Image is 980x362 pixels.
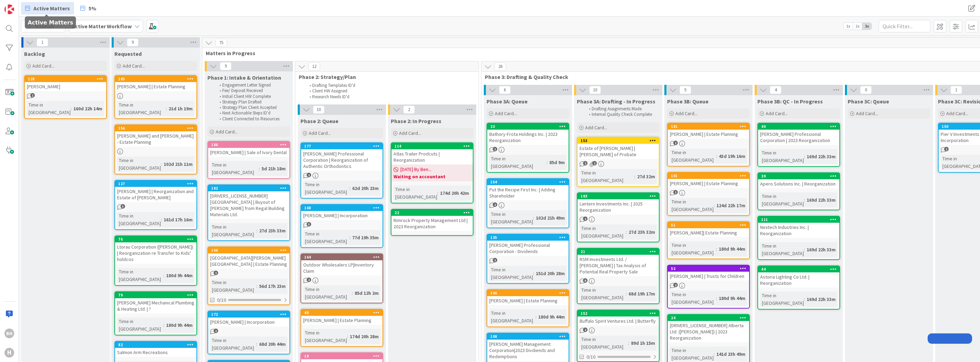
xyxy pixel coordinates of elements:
div: 101 [671,173,749,178]
span: 1 [673,190,678,194]
div: 160d 22h 14m [72,105,104,112]
div: Time in [GEOGRAPHIC_DATA] [27,101,71,116]
div: 168 [301,205,382,211]
div: 21d 1h 19m [167,105,194,112]
div: Astoria Lighting Co Ltd. | Reorganization [758,272,839,288]
span: : [626,290,627,298]
div: 48 [304,310,382,315]
div: 24 [668,315,749,321]
div: [DRIVERS_LICENSE_NUMBER] Alberta Ltd. ([PERSON_NAME]) | 2023 Reorganization [668,321,749,342]
span: : [163,272,164,279]
a: Active Matters [21,2,74,14]
div: Time in [GEOGRAPHIC_DATA] [489,266,533,281]
div: 174d 20h 42m [438,189,471,197]
span: : [804,196,805,204]
div: [PERSON_NAME] Professional Corporation - Dividends [487,241,569,256]
span: : [163,321,164,329]
a: 23Bathory-Frota Holdings Inc. | 2023 ReorganizationTime in [GEOGRAPHIC_DATA]:85d 9m [487,123,569,173]
div: 161d 17h 16m [162,216,194,223]
div: 51[PERSON_NAME]| Estate Planning [668,222,749,237]
div: Time in [GEOGRAPHIC_DATA] [670,241,716,257]
span: Add Card... [216,129,238,135]
span: : [716,245,717,253]
div: 21RSM Investments Ltd. / [PERSON_NAME] | Tax Analysis of Potential Real Property Sale [578,249,659,276]
a: 127[PERSON_NAME] | Reorganization and Estate of [PERSON_NAME]Time in [GEOGRAPHIC_DATA]:161d 17h 16m [114,180,197,230]
a: 182[DRIVERS_LICENSE_NUMBER] [GEOGRAPHIC_DATA] | Buyout of [PERSON_NAME] from Regal Building Mater... [207,184,290,241]
div: 180d 9h 44m [537,313,566,321]
div: 101[PERSON_NAME] | Estate Planning [668,173,749,188]
a: 52[PERSON_NAME] | Trusts for ChildrenTime in [GEOGRAPHIC_DATA]:180d 9h 44m [667,265,750,309]
a: 106[PERSON_NAME] | Estate PlanningTime in [GEOGRAPHIC_DATA]:180d 9h 44m [487,289,569,327]
span: Add Card... [495,110,517,117]
span: : [256,282,257,290]
div: 172 [208,311,289,318]
div: [PERSON_NAME] Mechanical Plumbing & Heating Ltd. | ? [115,298,196,313]
div: Time in [GEOGRAPHIC_DATA] [394,185,437,201]
div: 85d 12h 2m [353,289,380,297]
div: 127 [118,181,196,186]
div: Time in [GEOGRAPHIC_DATA] [117,318,163,333]
div: 56d 17h 23m [257,282,287,290]
div: 24 [671,315,749,320]
span: 5% [89,4,96,12]
div: [PERSON_NAME] | Estate Planning [115,82,196,91]
div: 39 [761,174,839,179]
div: Buffalo Spirit Ventures Ltd. | Butterfly [578,316,659,325]
b: Waiting on accountant [394,173,471,180]
div: Lantern Investments Inc. | 2025 Reorganization [578,199,659,214]
div: 128[PERSON_NAME] [25,76,106,91]
span: 1 [214,271,218,275]
div: [PERSON_NAME] | Reorganization and Estate of [PERSON_NAME] [115,187,196,202]
span: 2 [673,283,678,287]
div: [PERSON_NAME] | Trusts for Children [668,272,749,281]
div: 135 [487,234,569,241]
div: 52 [668,265,749,272]
div: Time in [GEOGRAPHIC_DATA] [489,309,535,324]
a: 21RSM Investments Ltd. / [PERSON_NAME] | Tax Analysis of Potential Real Property SaleTime in [GEO... [577,248,660,304]
div: 27d 32m [635,173,657,180]
span: : [352,289,353,297]
div: [PERSON_NAME] [25,82,106,91]
a: 40[PERSON_NAME] Professional Corporation | 2023 ReorganizationTime in [GEOGRAPHIC_DATA]:169d 22h 33m [757,123,840,167]
div: 79 [115,292,196,298]
span: : [533,214,534,222]
div: 44 [761,267,839,272]
div: 169d 22h 33m [805,295,837,303]
div: 24[DRIVERS_LICENSE_NUMBER] Alberta Ltd. ([PERSON_NAME]) | 2023 Reorganization [668,315,749,342]
div: 180d 9h 44m [164,321,194,329]
span: : [349,234,350,241]
div: 127 [115,181,196,187]
span: [DATE] By Ben... [400,166,431,173]
div: 164 [301,254,382,260]
div: [PERSON_NAME] | Estate Planning [668,130,749,139]
span: 1 [583,217,588,221]
div: Time in [GEOGRAPHIC_DATA] [303,329,347,344]
div: 182 [208,185,289,191]
span: : [161,216,162,223]
div: 52[PERSON_NAME] | Trusts for Children [668,265,749,281]
span: : [256,227,257,234]
div: 44 [758,266,839,272]
div: 40 [761,124,839,129]
div: 183Lantern Investments Inc. | 2025 Reorganization [578,193,659,214]
div: 52 [671,266,749,271]
div: 135 [490,235,569,240]
div: 154 [487,179,569,185]
div: 154 [490,180,569,184]
div: Time in [GEOGRAPHIC_DATA] [760,149,804,164]
div: 79[PERSON_NAME] Mechanical Plumbing & Heating Ltd. | ? [115,292,196,313]
b: Active Matter Workflow [72,23,132,30]
a: 128[PERSON_NAME]Time in [GEOGRAPHIC_DATA]:160d 22h 14m [24,75,107,119]
div: 186 [208,142,289,148]
span: : [634,173,635,180]
div: 114 [395,144,473,149]
span: Active Matters [33,4,70,12]
div: 151d 20h 28m [534,270,566,277]
div: Time in [GEOGRAPHIC_DATA] [489,210,533,225]
div: 183 [581,194,659,199]
div: 76 [118,237,196,242]
div: Apero Solutions Inc. | Reorganization [758,179,839,188]
div: 153 [581,138,659,143]
span: 3 [121,204,125,209]
div: Time in [GEOGRAPHIC_DATA] [303,285,352,301]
